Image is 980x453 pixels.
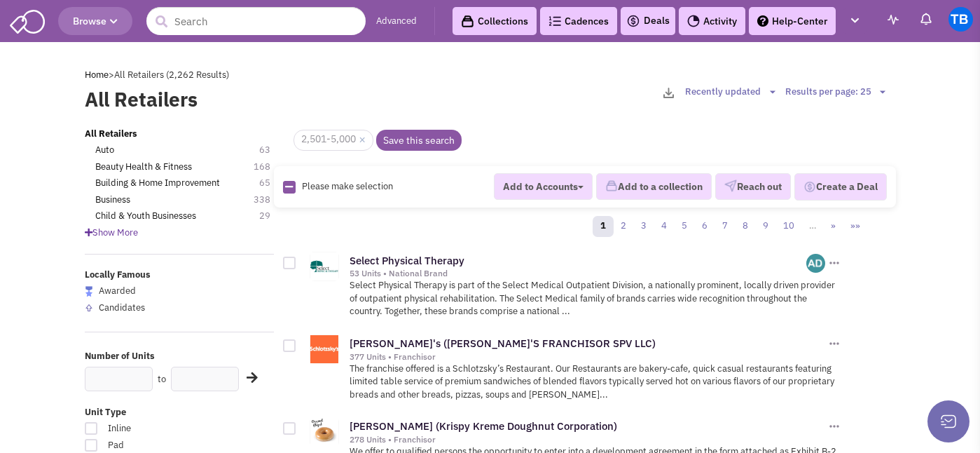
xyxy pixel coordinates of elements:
[823,216,843,237] a: »
[735,216,756,237] a: 8
[613,216,634,237] a: 2
[548,16,561,26] img: Cadences_logo.png
[461,15,474,28] img: icon-collection-lavender-black.svg
[254,194,284,207] span: 338
[794,173,887,201] button: Create a Deal
[626,13,640,29] img: icon-deals.svg
[99,422,216,435] span: Inline
[85,269,274,282] label: Locally Famous
[95,144,114,157] a: Auto
[755,216,776,237] a: 9
[350,363,842,402] p: The franchise offered is a Schlotzsky’s Restaurant. Our Restaurants are bakery-cafe, quick casual...
[715,173,791,200] button: Reach out
[687,15,700,27] img: Activity.png
[259,210,284,223] span: 29
[85,350,274,363] label: Number of Units
[350,434,826,445] div: 278 Units • Franchisor
[99,285,136,297] span: Awarded
[626,13,670,29] a: Deals
[237,369,256,387] div: Search Nearby
[158,373,166,386] label: to
[359,134,366,147] a: ×
[294,130,373,151] span: 2,501-5,000
[674,216,695,237] a: 5
[254,161,284,174] span: 168
[724,180,737,192] img: VectorPaper_Plane.png
[99,439,216,452] span: Pad
[85,304,93,312] img: locallyfamous-upvote.png
[350,279,842,318] p: Select Physical Therapy is part of the Select Medical Outpatient Division, a nationally prominent...
[146,7,366,35] input: Search
[663,88,674,98] img: download-2-24.png
[806,254,825,273] img: gdT2Xg0NckyErWqV3ZWm7A.png
[259,177,284,190] span: 65
[95,210,196,223] a: Child & Youth Businesses
[302,180,393,192] span: Please make selection
[749,7,836,35] a: Help-Center
[85,69,109,81] a: Home
[85,86,412,114] label: All Retailers
[694,216,715,237] a: 6
[85,226,138,238] span: Show More
[376,15,417,28] a: Advanced
[85,128,137,141] a: All Retailers
[350,419,617,433] a: [PERSON_NAME] (Krispy Kreme Doughnut Corporation)
[801,216,824,237] a: …
[715,216,736,237] a: 7
[540,7,617,35] a: Cadences
[95,194,130,207] a: Business
[350,268,807,279] div: 53 Units • National Brand
[85,128,137,140] b: All Retailers
[757,15,768,27] img: help.png
[114,69,229,81] span: All Retailers (2,262 Results)
[73,15,118,27] span: Browse
[350,351,826,363] div: 377 Units • Franchisor
[633,216,654,237] a: 3
[593,216,614,237] a: 1
[596,173,712,200] button: Add to a collection
[283,181,296,194] img: Rectangle.png
[679,7,745,35] a: Activity
[453,7,537,35] a: Collections
[58,7,132,35] button: Browse
[85,286,93,297] img: locallyfamous-largeicon.png
[803,180,816,195] img: Deal-Dollar.png
[85,406,274,419] label: Unit Type
[948,7,973,32] img: Tiffany Byram
[775,216,802,237] a: 10
[109,69,114,81] span: >
[259,144,284,157] span: 63
[99,302,145,313] span: Candidates
[10,7,45,34] img: SmartAdmin
[494,173,593,200] button: Add to Accounts
[605,180,618,192] img: icon-collection-lavender.png
[350,254,464,267] a: Select Physical Therapy
[95,161,192,174] a: Beauty Health & Fitness
[654,216,675,237] a: 4
[376,130,462,151] a: Save this search
[95,177,220,190] a: Building & Home Improvement
[350,337,656,350] a: [PERSON_NAME]'s ([PERSON_NAME]'S FRANCHISOR SPV LLC)
[843,216,868,237] a: »»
